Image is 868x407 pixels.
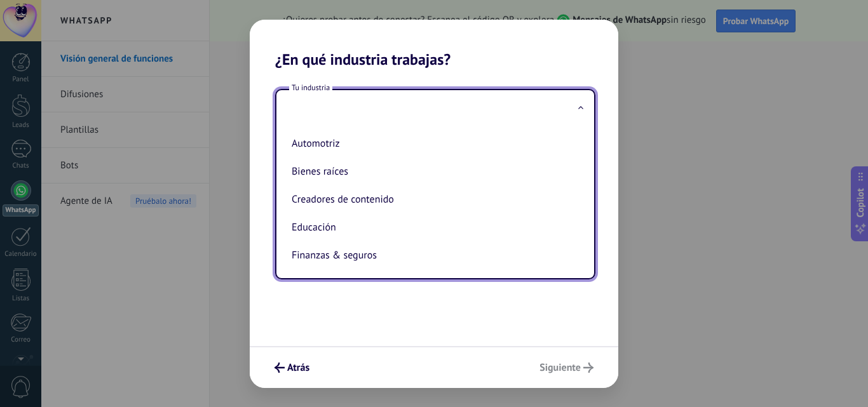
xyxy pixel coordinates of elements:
li: Educación [287,213,579,241]
li: Finanzas & seguros [287,241,579,269]
li: Gobierno [287,269,579,297]
h2: ¿En qué industria trabajas? [250,20,618,69]
li: Automotriz [287,130,579,157]
li: Creadores de contenido [287,185,579,213]
button: Atrás [269,357,315,378]
span: Tu industria [289,83,332,93]
span: Atrás [287,363,309,372]
li: Bienes raíces [287,157,579,185]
